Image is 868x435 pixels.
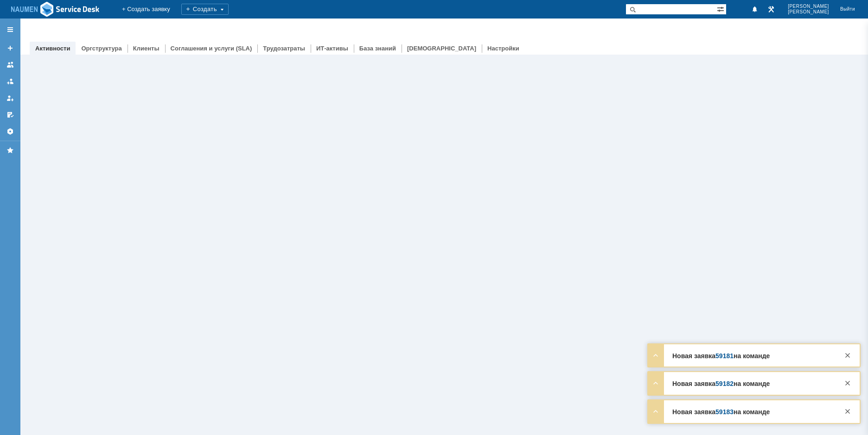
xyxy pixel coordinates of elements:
div: Развернуть [650,350,661,361]
a: 59183 [715,408,734,416]
a: [DEMOGRAPHIC_DATA] [407,45,476,52]
a: Настройки [3,124,18,139]
img: Ad3g3kIAYj9CAAAAAElFTkSuQmCC [11,1,100,18]
strong: Новая заявка на команде [672,380,770,387]
a: Создать заявку [3,41,18,56]
a: Клиенты [133,45,160,52]
a: Мои согласования [3,107,18,122]
div: Развернуть [650,378,661,389]
span: Расширенный поиск [717,4,726,13]
div: Создать [181,4,229,15]
a: Активности [35,45,70,52]
span: [PERSON_NAME] [788,4,829,9]
div: Закрыть [842,350,853,361]
div: Развернуть [650,406,661,417]
a: Мои заявки [3,91,18,106]
a: ИТ-активы [316,45,348,52]
a: 59182 [715,380,734,387]
div: Закрыть [842,378,853,389]
a: Заявки в моей ответственности [3,74,18,89]
a: Настройки [487,45,519,52]
a: Соглашения и услуги (SLA) [171,45,252,52]
strong: Новая заявка на команде [672,408,770,416]
div: Закрыть [842,406,853,417]
a: Перейти на домашнюю страницу [11,1,100,18]
a: Перейти в интерфейс администратора [766,4,777,15]
a: Трудозатраты [263,45,305,52]
a: Заявки на командах [3,57,18,72]
a: Оргструктура [81,45,121,52]
a: База знаний [359,45,396,52]
strong: Новая заявка на команде [672,352,770,360]
span: [PERSON_NAME] [788,9,829,15]
a: 59181 [715,352,734,360]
